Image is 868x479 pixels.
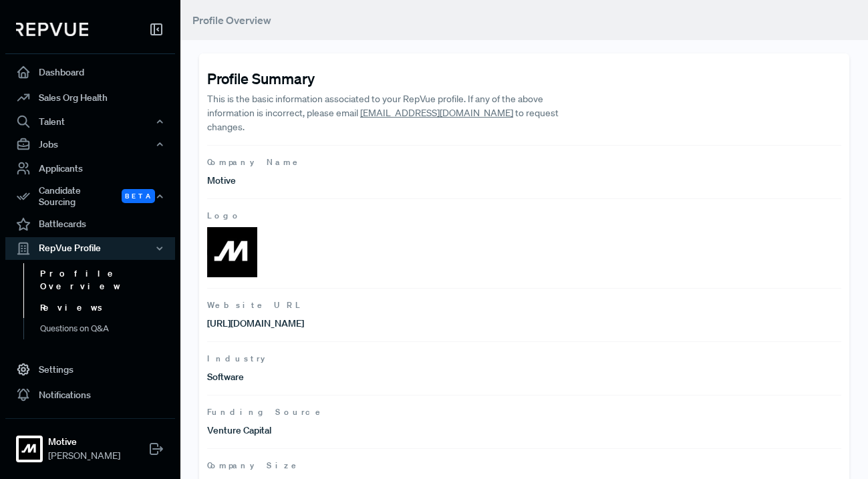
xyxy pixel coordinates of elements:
a: Notifications [5,382,175,408]
a: Battlecards [5,212,175,237]
a: Dashboard [5,59,175,85]
a: MotiveMotive[PERSON_NAME] [5,418,175,468]
img: Logo [207,227,257,277]
span: Funding Source [207,406,841,418]
span: Company Name [207,156,841,168]
a: Reviews [23,297,193,319]
a: Questions on Q&A [23,318,193,339]
p: Motive [207,174,525,188]
span: Logo [207,210,841,222]
span: Website URL [207,299,841,311]
span: Industry [207,353,841,365]
strong: Motive [48,435,120,449]
img: RepVue [16,23,88,36]
button: RepVue Profile [5,237,175,260]
p: Venture Capital [207,424,525,438]
span: Company Size [207,460,841,472]
img: Motive [19,438,40,460]
div: Candidate Sourcing [5,181,175,212]
span: Profile Overview [192,13,271,27]
p: This is the basic information associated to your RepVue profile. If any of the above information ... [207,92,587,134]
a: Sales Org Health [5,85,175,110]
button: Talent [5,110,175,133]
a: Applicants [5,156,175,181]
button: Candidate Sourcing Beta [5,181,175,212]
p: Software [207,370,525,384]
span: [PERSON_NAME] [48,449,120,463]
button: Jobs [5,133,175,156]
a: Settings [5,357,175,382]
a: Profile Overview [23,263,193,297]
span: Beta [122,189,155,203]
p: [URL][DOMAIN_NAME] [207,317,525,331]
a: [EMAIL_ADDRESS][DOMAIN_NAME] [360,107,513,119]
h4: Profile Summary [207,69,841,87]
